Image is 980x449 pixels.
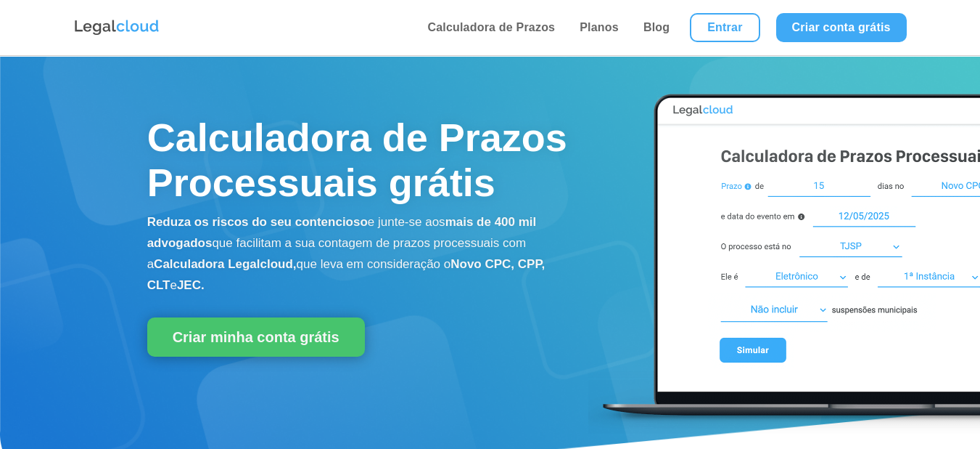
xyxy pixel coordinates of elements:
a: Entrar [690,13,759,42]
img: Logo da Legalcloud [73,18,160,37]
b: Novo CPC, CPP, CLT [147,257,545,292]
span: Calculadora de Prazos Processuais grátis [147,116,567,204]
a: Criar minha conta grátis [147,317,365,357]
b: JEC. [177,278,205,292]
a: Criar conta grátis [776,13,907,42]
b: Calculadora Legalcloud, [154,257,297,271]
b: mais de 400 mil advogados [147,215,537,250]
b: Reduza os riscos do seu contencioso [147,215,368,229]
p: e junte-se aos que facilitam a sua contagem de prazos processuais com a que leva em consideração o e [147,212,588,296]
